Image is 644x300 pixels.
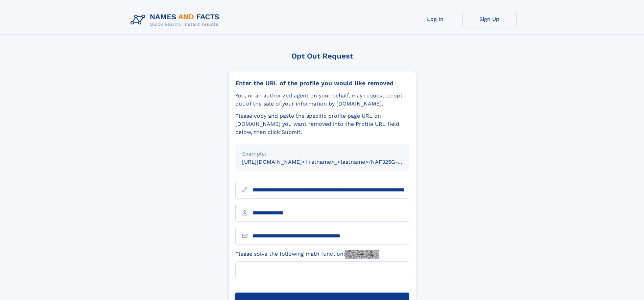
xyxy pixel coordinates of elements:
[235,112,409,136] div: Please copy and paste the specific profile page URL on [DOMAIN_NAME] you want removed into the Pr...
[235,92,409,108] div: You, or an authorized agent on your behalf, may request to opt-out of the sale of your informatio...
[242,150,402,158] div: Example:
[235,79,409,87] div: Enter the URL of the profile you would like removed
[408,11,462,27] a: Log In
[235,250,379,259] label: Please solve the following math function:
[228,52,416,60] div: Opt Out Request
[242,159,422,165] small: [URL][DOMAIN_NAME]<firstname>_<lastname>/NAF325G-xxxxxxxx
[462,11,517,27] a: Sign Up
[128,11,225,29] img: Logo Names and Facts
